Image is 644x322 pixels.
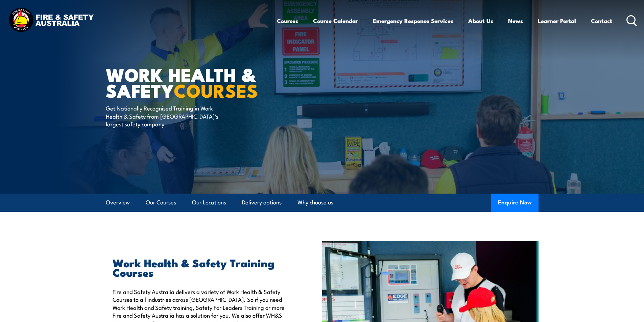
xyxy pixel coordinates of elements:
[468,12,493,30] a: About Us
[146,194,176,212] a: Our Courses
[242,194,282,212] a: Delivery options
[313,12,358,30] a: Course Calendar
[106,104,229,128] p: Get Nationally Recognised Training in Work Health & Safety from [GEOGRAPHIC_DATA]’s largest safet...
[538,12,576,30] a: Learner Portal
[297,194,333,212] a: Why choose us
[591,12,612,30] a: Contact
[192,194,226,212] a: Our Locations
[373,12,453,30] a: Emergency Response Services
[106,194,130,212] a: Overview
[508,12,523,30] a: News
[113,258,291,277] h2: Work Health & Safety Training Courses
[106,66,273,98] h1: Work Health & Safety
[174,76,258,104] strong: COURSES
[277,12,298,30] a: Courses
[491,194,539,212] button: Enquire Now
